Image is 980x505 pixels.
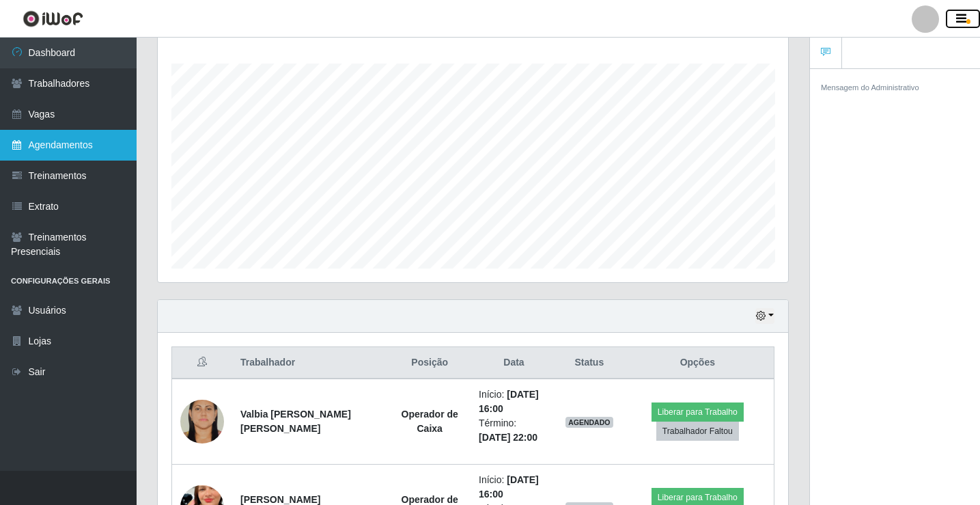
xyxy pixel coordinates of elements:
[479,432,537,443] time: [DATE] 22:00
[652,402,744,422] button: Liberar para Trabalho
[389,347,471,379] th: Posição
[479,474,539,500] time: [DATE] 16:00
[240,409,351,434] strong: Valbia [PERSON_NAME] [PERSON_NAME]
[402,409,458,434] strong: Operador de Caixa
[232,347,389,379] th: Trabalhador
[565,417,613,428] span: AGENDADO
[557,347,621,379] th: Status
[471,347,557,379] th: Data
[621,347,774,379] th: Opções
[23,10,83,27] img: CoreUI Logo
[479,387,549,416] li: Início:
[479,473,549,502] li: Início:
[821,83,919,92] small: Mensagem do Administrativo
[656,422,739,441] button: Trabalhador Faltou
[479,389,539,414] time: [DATE] 16:00
[180,389,224,454] img: 1693145473232.jpeg
[479,416,549,445] li: Término:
